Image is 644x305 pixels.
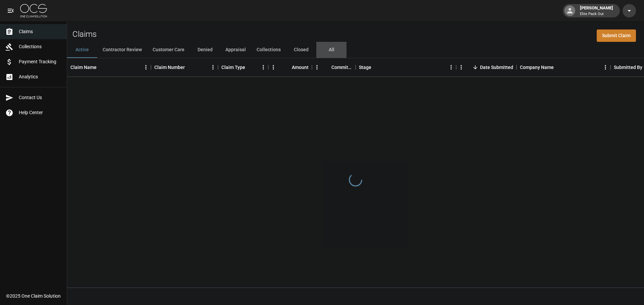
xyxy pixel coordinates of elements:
div: Stage [359,58,371,77]
div: Company Name [520,58,554,77]
button: Menu [600,62,610,72]
button: Menu [456,62,466,72]
div: Submitted By [614,58,642,77]
button: Menu [208,62,218,72]
span: Contact Us [19,94,61,101]
div: Committed Amount [312,58,356,77]
button: Sort [471,63,480,72]
button: All [316,42,346,58]
div: Date Submitted [480,58,513,77]
div: Claim Number [151,58,218,77]
div: Amount [292,58,309,77]
div: Stage [356,58,456,77]
button: Sort [371,63,381,72]
button: Menu [258,62,268,72]
span: Help Center [19,109,61,116]
button: Menu [312,62,322,72]
button: Sort [282,63,292,72]
div: Amount [268,58,312,77]
div: dynamic tabs [67,42,644,58]
div: Claim Name [70,58,97,77]
div: Claim Type [218,58,268,77]
button: Sort [97,63,106,72]
div: Claim Number [154,58,185,77]
span: Collections [19,43,61,50]
span: Claims [19,28,61,35]
img: ocs-logo-white-transparent.png [20,4,47,17]
div: Company Name [517,58,610,77]
div: Claim Type [221,58,245,77]
div: Date Submitted [456,58,517,77]
span: Analytics [19,73,61,80]
button: Sort [245,63,255,72]
button: Appraisal [220,42,251,58]
button: Contractor Review [97,42,147,58]
p: Elite Pack Out [580,11,613,17]
div: Committed Amount [331,58,352,77]
button: Menu [268,62,278,72]
button: Sort [322,63,331,72]
h2: Claims [72,29,97,39]
button: Customer Care [147,42,190,58]
div: Claim Name [67,58,151,77]
button: Active [67,42,97,58]
button: Denied [190,42,220,58]
button: Menu [446,62,456,72]
div: © 2025 One Claim Solution [6,293,61,299]
span: Payment Tracking [19,58,61,65]
button: Menu [141,62,151,72]
div: [PERSON_NAME] [577,5,616,17]
button: Sort [554,63,563,72]
button: Closed [286,42,316,58]
a: Submit Claim [597,29,636,42]
button: Sort [185,63,194,72]
button: Collections [251,42,286,58]
button: open drawer [4,4,17,17]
